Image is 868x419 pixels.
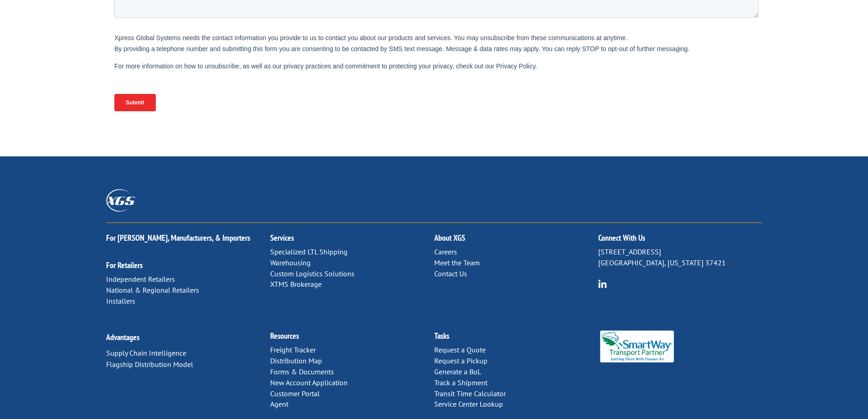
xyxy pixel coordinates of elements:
a: Request a Quote [434,345,486,354]
a: Agent [270,399,288,409]
a: Services [270,233,294,243]
a: Supply Chain Intelligence [106,348,186,357]
a: Transit Time Calculator [434,389,506,398]
a: Careers [434,247,457,256]
a: Freight Tracker [270,345,316,354]
a: Forms & Documents [270,367,334,376]
img: Smartway_Logo [598,331,676,362]
a: Flagship Distribution Model [106,360,193,369]
a: Request a Pickup [434,356,488,365]
a: Warehousing [270,258,311,267]
h2: Tasks [434,332,598,345]
a: Track a Shipment [434,378,488,387]
span: Phone number [324,38,363,45]
a: Generate a BoL [434,367,481,376]
a: Custom Logistics Solutions [270,269,354,278]
span: Contact by Phone [334,103,381,109]
a: National & Regional Retailers [106,285,199,295]
a: Distribution Map [270,356,322,365]
img: XGS_Logos_ALL_2024_All_White [106,189,135,212]
a: New Account Application [270,378,348,387]
a: Installers [106,296,135,305]
a: About XGS [434,233,465,243]
a: Meet the Team [434,258,480,267]
a: Customer Portal [270,389,320,398]
span: Last name [324,1,352,8]
a: Contact Us [434,269,467,278]
a: Service Center Lookup [434,399,503,409]
a: Independent Retailers [106,274,175,284]
input: Contact by Email [326,90,332,96]
span: Contact by Email [334,90,379,97]
h2: Connect With Us [598,234,762,247]
a: Advantages [106,332,139,342]
p: [STREET_ADDRESS] [GEOGRAPHIC_DATA], [US_STATE] 37421 [598,247,762,269]
a: For Retailers [106,260,143,270]
a: For [PERSON_NAME], Manufacturers, & Importers [106,233,250,243]
input: Contact by Phone [326,102,332,108]
a: Resources [270,331,299,341]
img: group-6 [598,279,607,288]
a: Specialized LTL Shipping [270,247,348,256]
a: XTMS Brokerage [270,279,322,289]
span: Contact Preference [324,76,375,83]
